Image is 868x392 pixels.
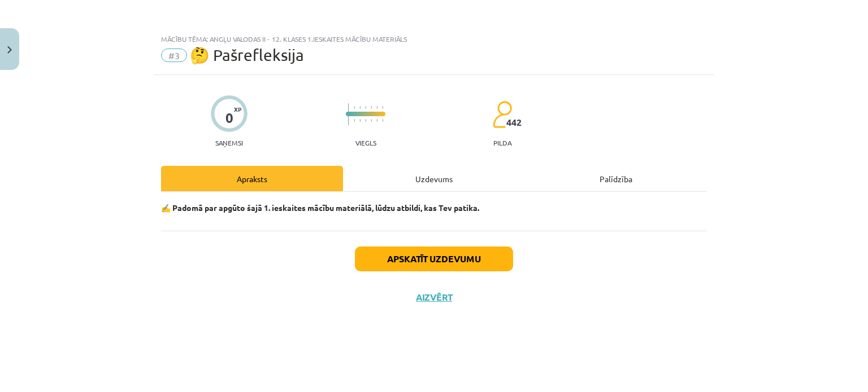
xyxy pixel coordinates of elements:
img: icon-short-line-57e1e144782c952c97e751825c79c345078a6d821885a25fce030b3d8c18986b.svg [359,119,361,122]
button: Apskatīt uzdevumu [355,246,513,271]
img: icon-short-line-57e1e144782c952c97e751825c79c345078a6d821885a25fce030b3d8c18986b.svg [382,106,383,109]
span: XP [234,106,241,112]
div: Uzdevums [343,166,525,191]
p: pilda [493,139,511,147]
img: icon-short-line-57e1e144782c952c97e751825c79c345078a6d821885a25fce030b3d8c18986b.svg [365,119,366,122]
img: icon-short-line-57e1e144782c952c97e751825c79c345078a6d821885a25fce030b3d8c18986b.svg [354,119,355,122]
span: #3 [161,49,187,62]
img: icon-short-line-57e1e144782c952c97e751825c79c345078a6d821885a25fce030b3d8c18986b.svg [371,119,372,122]
span: 442 [506,117,522,127]
img: icon-short-line-57e1e144782c952c97e751825c79c345078a6d821885a25fce030b3d8c18986b.svg [354,106,355,109]
img: students-c634bb4e5e11cddfef0936a35e636f08e4e9abd3cc4e673bd6f9a4125e45ecb1.svg [492,100,512,129]
strong: ✍️ Padomā par apgūto šajā 1. ieskaites mācību materiālā, lūdzu atbildi, kas Tev patika. [161,202,479,213]
div: 0 [225,110,233,126]
img: icon-short-line-57e1e144782c952c97e751825c79c345078a6d821885a25fce030b3d8c18986b.svg [376,119,377,122]
span: 🤔 Pašrefleksija [190,46,304,64]
img: icon-short-line-57e1e144782c952c97e751825c79c345078a6d821885a25fce030b3d8c18986b.svg [382,119,383,122]
p: Saņemsi [211,139,248,147]
button: Aizvērt [413,292,455,303]
img: icon-short-line-57e1e144782c952c97e751825c79c345078a6d821885a25fce030b3d8c18986b.svg [359,106,361,109]
div: Apraksts [161,166,343,191]
div: Palīdzība [525,166,707,191]
img: icon-short-line-57e1e144782c952c97e751825c79c345078a6d821885a25fce030b3d8c18986b.svg [376,106,377,109]
img: icon-close-lesson-0947bae3869378f0d4975bcd49f059093ad1ed9edebbc8119c70593378902aed.svg [7,46,12,54]
img: icon-long-line-d9ea69661e0d244f92f715978eff75569469978d946b2353a9bb055b3ed8787d.svg [348,103,349,125]
p: Viegls [355,139,376,147]
div: Mācību tēma: Angļu valodas ii - 12. klases 1.ieskaites mācību materiāls [161,35,707,43]
img: icon-short-line-57e1e144782c952c97e751825c79c345078a6d821885a25fce030b3d8c18986b.svg [365,106,366,109]
img: icon-short-line-57e1e144782c952c97e751825c79c345078a6d821885a25fce030b3d8c18986b.svg [371,106,372,109]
